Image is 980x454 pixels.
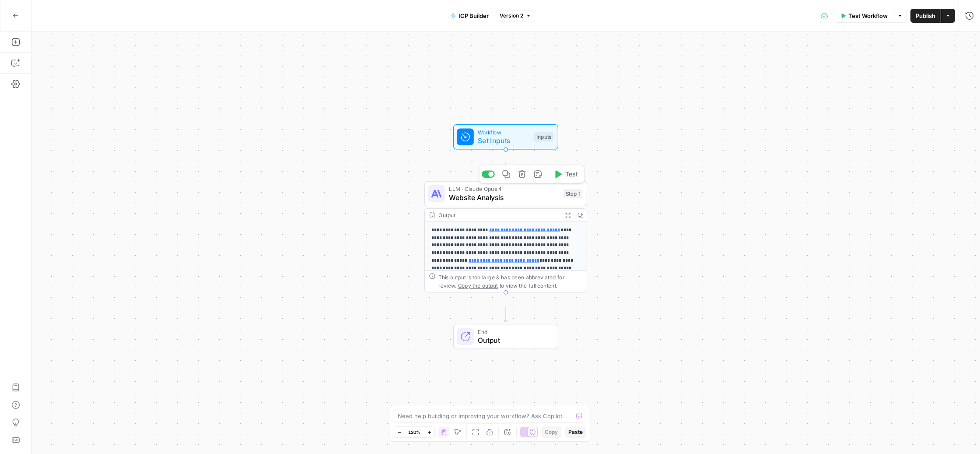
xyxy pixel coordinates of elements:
span: Workflow [478,128,530,136]
span: End [478,327,549,336]
div: Output [438,211,558,219]
span: Version 2 [500,12,523,20]
g: Edge from step_1 to end [504,306,507,322]
button: ICP Builder [445,9,494,23]
span: Publish [916,11,935,20]
button: Test [549,167,582,181]
span: ICP Builder [458,11,489,20]
button: Publish [910,9,941,23]
button: Version 2 [496,10,535,21]
div: Inputs [534,132,553,142]
span: Website Analysis [449,192,559,203]
span: Output [478,335,549,345]
button: Copy [541,426,561,438]
div: WorkflowSet InputsInputs [424,124,587,150]
div: Step 1 [563,189,582,199]
div: EndOutput [424,324,587,349]
span: Test [565,169,578,179]
span: LLM · Claude Opus 4 [449,185,559,193]
span: Copy the output [458,282,498,289]
button: Paste [565,426,586,438]
span: 120% [408,429,420,436]
span: Test Workflow [848,11,888,20]
span: Paste [568,428,583,436]
span: Set Inputs [478,135,530,146]
button: Test Workflow [835,9,893,23]
div: This output is too large & has been abbreviated for review. to view the full content. [438,273,582,290]
g: Edge from start to step_1 [504,163,507,179]
span: Copy [545,428,558,436]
